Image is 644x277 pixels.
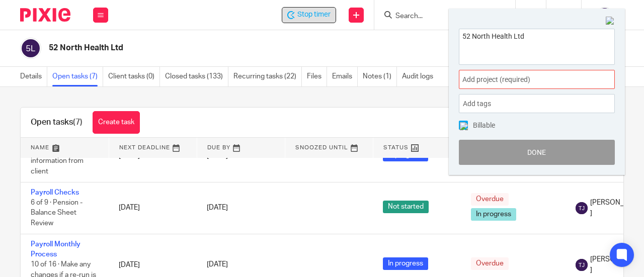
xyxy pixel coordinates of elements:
[332,67,358,86] a: Emails
[473,122,495,129] span: Billable
[297,10,331,20] span: Stop timer
[471,193,509,206] span: Overdue
[363,67,397,86] a: Notes (1)
[383,257,428,270] span: In progress
[459,140,615,165] button: Done
[394,12,485,21] input: Search
[31,189,79,196] a: Payroll Checks
[402,67,438,86] a: Audit logs
[93,111,140,134] a: Create task
[383,201,429,213] span: Not started
[460,122,468,130] img: checked.png
[31,147,84,175] span: 4 of 9 · Review information from client
[31,199,83,227] span: 6 of 9 · Pension - Balance Sheet Review
[31,117,83,128] h1: Open tasks
[282,7,336,23] div: 52 North Health Ltd
[207,205,228,212] span: [DATE]
[590,254,643,275] span: [PERSON_NAME]
[73,118,83,126] span: (7)
[590,198,643,218] span: [PERSON_NAME]
[207,261,228,268] span: [DATE]
[462,74,589,85] span: Add project (required)
[459,29,614,62] textarea: 52 North Health Ltd
[108,67,160,86] a: Client tasks (0)
[471,208,516,221] span: In progress
[165,67,228,86] a: Closed tasks (133)
[52,67,103,86] a: Open tasks (7)
[49,43,399,53] h2: 52 North Health Ltd
[576,202,588,214] img: svg%3E
[463,96,496,112] span: Add tags
[471,257,509,270] span: Overdue
[109,182,197,234] td: [DATE]
[233,67,302,86] a: Recurring tasks (22)
[20,67,47,86] a: Details
[20,8,70,22] img: Pixie
[295,145,348,150] span: Snoozed Until
[597,7,613,23] img: svg%3E
[20,38,41,59] img: svg%3E
[307,67,327,86] a: Files
[576,259,588,271] img: svg%3E
[606,17,615,26] img: Close
[383,145,409,150] span: Status
[31,241,80,258] a: Payroll Monthly Process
